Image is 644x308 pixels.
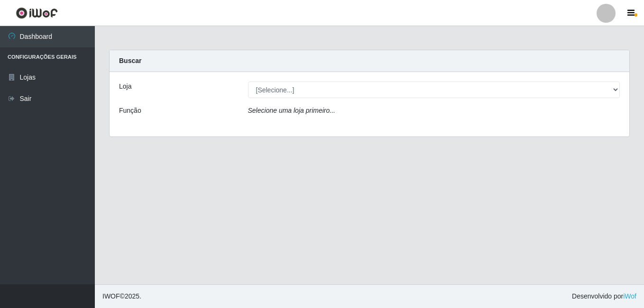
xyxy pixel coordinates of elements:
[623,292,636,300] a: iWof
[119,82,131,91] label: Loja
[248,107,335,114] i: Selecione uma loja primeiro...
[16,7,58,19] img: CoreUI Logo
[119,106,141,116] label: Função
[102,292,120,300] span: IWOF
[102,291,141,301] span: © 2025 .
[119,57,141,64] strong: Buscar
[572,291,636,301] span: Desenvolvido por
